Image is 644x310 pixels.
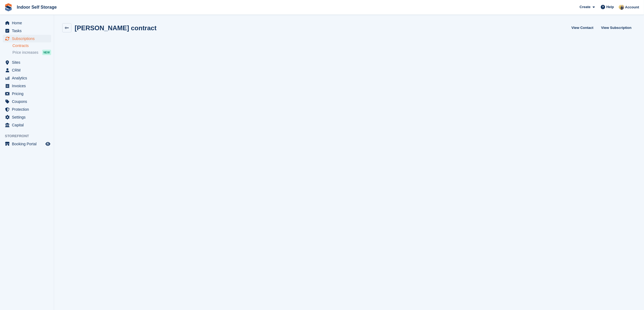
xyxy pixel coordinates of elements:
a: menu [3,82,51,90]
a: menu [3,27,51,35]
span: Help [606,4,614,10]
span: Capital [12,121,44,129]
a: menu [3,106,51,113]
img: Jo Moon [619,4,624,10]
span: Subscriptions [12,35,44,42]
a: menu [3,66,51,74]
a: Preview store [45,141,51,147]
a: menu [3,74,51,82]
a: menu [3,19,51,27]
span: Create [580,4,590,10]
a: menu [3,98,51,105]
span: Settings [12,113,44,121]
a: Price increases NEW [12,49,51,55]
span: Booking Portal [12,140,44,148]
div: NEW [42,50,51,55]
span: Home [12,19,44,27]
span: Tasks [12,27,44,35]
a: Indoor Self Storage [15,3,59,12]
a: menu [3,121,51,129]
span: Protection [12,106,44,113]
a: View Subscription [599,23,634,32]
span: Price increases [12,50,38,55]
a: menu [3,140,51,148]
span: Analytics [12,74,44,82]
span: Storefront [5,133,54,139]
span: Coupons [12,98,44,105]
span: CRM [12,66,44,74]
a: View Contact [569,23,596,32]
a: Contracts [12,43,51,48]
h2: [PERSON_NAME] contract [75,24,157,32]
span: Account [625,5,639,10]
a: menu [3,35,51,42]
span: Invoices [12,82,44,90]
img: stora-icon-8386f47178a22dfd0bd8f6a31ec36ba5ce8667c1dd55bd0f319d3a0aa187defe.svg [4,3,12,11]
a: menu [3,113,51,121]
span: Pricing [12,90,44,97]
span: Sites [12,59,44,66]
a: menu [3,90,51,97]
a: menu [3,59,51,66]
